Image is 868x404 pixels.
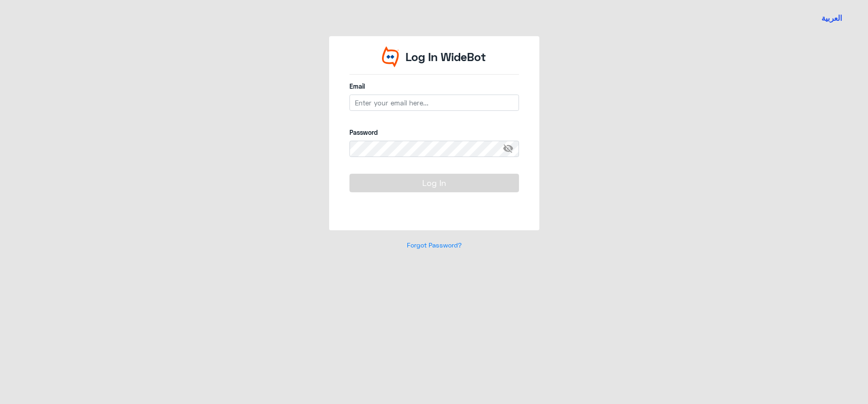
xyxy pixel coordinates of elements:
[349,174,519,192] button: Log In
[349,81,519,91] label: Email
[349,128,519,137] label: Password
[816,7,848,29] a: Switch language
[821,13,842,24] button: العربية
[406,48,486,66] p: Log In WideBot
[503,141,519,157] span: visibility_off
[349,95,519,111] input: Enter your email here...
[407,241,462,249] a: Forgot Password?
[382,46,399,67] img: Widebot Logo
